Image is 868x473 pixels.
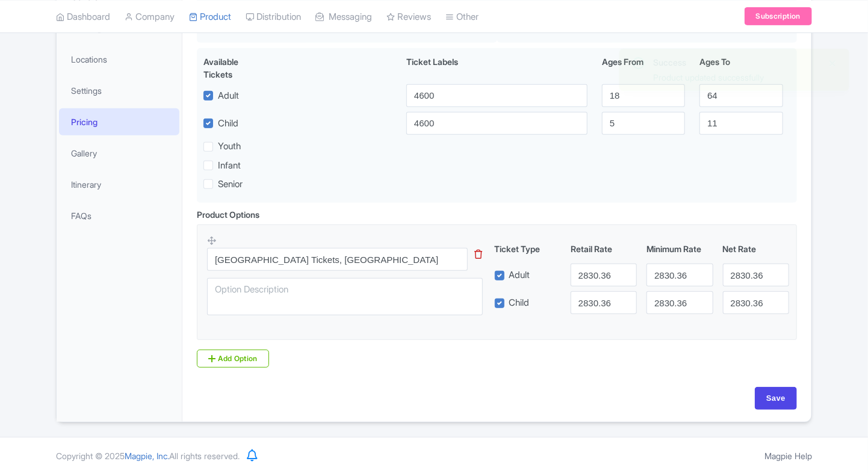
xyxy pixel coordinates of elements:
[828,56,837,70] button: Close
[723,264,789,286] input: 0.0
[745,7,812,25] a: Subscription
[59,46,179,73] a: Locations
[406,112,587,135] input: Child
[59,108,179,135] a: Pricing
[59,140,179,167] a: Gallery
[509,296,530,310] label: Child
[595,55,692,81] div: Ages From
[59,202,179,229] a: FAQs
[218,178,243,191] label: Senior
[218,159,241,173] label: Infant
[764,451,812,461] a: Magpie Help
[566,243,642,255] div: Retail Rate
[197,350,269,368] a: Add Option
[653,71,818,84] div: Product updated successfully
[49,450,247,462] div: Copyright © 2025 All rights reserved.
[399,55,595,81] div: Ticket Labels
[646,264,713,286] input: 0.0
[571,291,637,314] input: 0.0
[755,387,797,410] input: Save
[718,243,794,255] div: Net Rate
[59,77,179,104] a: Settings
[490,243,566,255] div: Ticket Type
[653,56,818,69] div: Success
[571,264,637,286] input: 0.0
[406,84,587,107] input: Adult
[125,451,169,461] span: Magpie, Inc.
[509,268,530,282] label: Adult
[723,291,789,314] input: 0.0
[218,89,239,103] label: Adult
[207,248,468,271] input: Option Name
[642,243,718,255] div: Minimum Rate
[197,208,259,221] div: Product Options
[218,140,241,153] label: Youth
[203,55,268,81] div: Available Tickets
[59,171,179,198] a: Itinerary
[646,291,713,314] input: 0.0
[218,117,238,131] label: Child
